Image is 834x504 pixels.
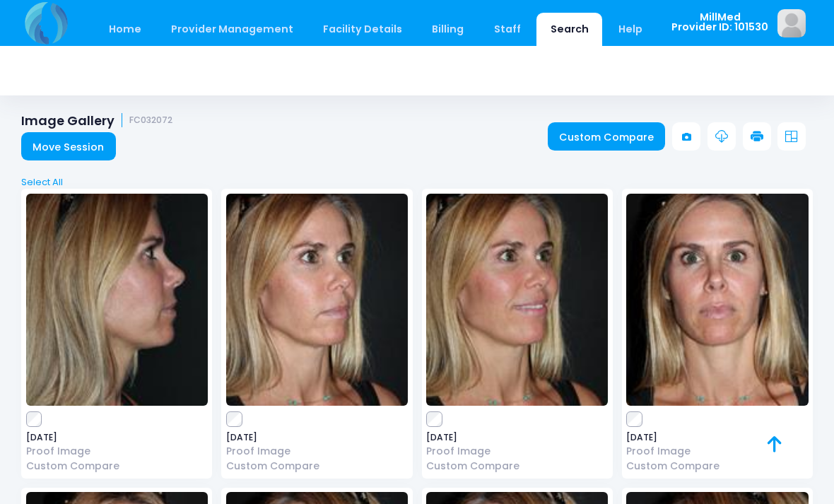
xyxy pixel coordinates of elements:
[671,12,768,33] span: MillMed Provider ID: 101530
[17,175,818,189] a: Select All
[777,9,806,37] img: image
[226,194,408,406] img: image
[21,113,172,128] h1: Image Gallery
[480,13,534,46] a: Staff
[605,13,657,46] a: Help
[310,13,416,46] a: Facility Details
[226,444,408,459] a: Proof Image
[426,433,608,442] span: [DATE]
[626,433,808,442] span: [DATE]
[426,459,608,474] a: Custom Compare
[129,115,172,126] small: FC032072
[426,194,608,406] img: image
[226,459,408,474] a: Custom Compare
[226,433,408,442] span: [DATE]
[418,13,478,46] a: Billing
[626,459,808,474] a: Custom Compare
[157,13,307,46] a: Provider Management
[26,194,208,406] img: image
[26,444,208,459] a: Proof Image
[536,13,602,46] a: Search
[626,444,808,459] a: Proof Image
[426,444,608,459] a: Proof Image
[548,122,666,151] a: Custom Compare
[26,459,208,474] a: Custom Compare
[21,132,116,160] a: Move Session
[95,13,155,46] a: Home
[26,433,208,442] span: [DATE]
[626,194,808,406] img: image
